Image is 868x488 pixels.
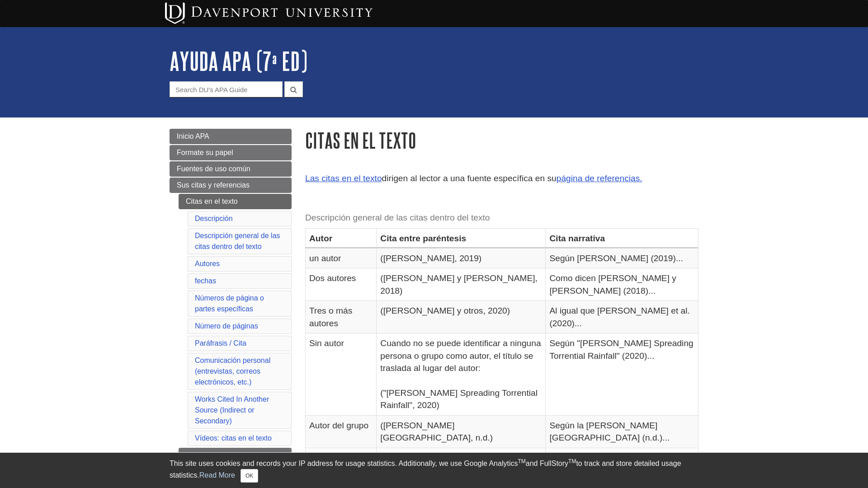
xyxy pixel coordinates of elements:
[546,228,698,248] th: Cita narrativa
[177,165,250,173] span: Fuentes de uso común
[170,458,698,483] div: This site uses cookies and records your IP address for usage statistics. Additionally, we use Goo...
[306,301,377,333] td: Tres o más autores
[377,415,546,448] td: ([PERSON_NAME][GEOGRAPHIC_DATA], n.d.)
[241,469,258,483] button: Close
[195,395,269,425] a: Works Cited In Another Source (Indirect or Secondary)
[306,268,377,301] td: Dos autores
[568,458,576,465] sup: TM
[546,333,698,416] td: Según "[PERSON_NAME] Spreading Torrential Rainfall" (2020)...
[305,129,698,152] h1: Citas en el texto
[170,178,292,193] a: Sus citas y referencias
[195,277,216,285] a: fechas
[199,471,235,479] a: Read More
[195,322,258,330] a: Número de páginas
[195,357,270,386] a: Comunicación personal (entrevistas, correos electrónicos, etc.)
[377,249,546,268] td: ([PERSON_NAME], 2019)
[306,415,377,448] td: Autor del grupo
[306,228,377,248] th: Autor
[546,415,698,448] td: Según la [PERSON_NAME][GEOGRAPHIC_DATA] (n.d.)...
[546,268,698,301] td: Como dicen [PERSON_NAME] y [PERSON_NAME] (2018)...
[195,339,246,347] a: Paráfrasis / Cita
[170,129,292,144] a: Inicio APA
[306,249,377,268] td: un autor
[179,448,292,463] a: Autores - Citas de referencia
[546,249,698,268] td: Según [PERSON_NAME] (2019)...
[557,174,642,183] a: página de referencias.
[306,333,377,416] td: Sin autor
[305,208,698,228] caption: Descripción general de las citas dentro del texto
[195,434,272,442] a: Vídeos: citas en el texto
[177,181,250,189] span: Sus citas y referencias
[170,161,292,177] a: Fuentes de uso común
[305,172,698,185] p: dirigen al lector a una fuente específica en su
[377,333,546,416] td: Cuando no se puede identificar a ninguna persona o grupo como autor, el título se traslada al lug...
[195,215,233,222] a: Descripción
[170,81,283,97] input: Search DU's APA Guide
[177,132,209,140] span: Inicio APA
[380,452,542,477] p: Primera cita: (Unión Estadounidense por las Libertades Civiles [ACLU], 2020)
[195,232,280,250] a: Descripción general de las citas dentro del texto
[518,458,525,465] sup: TM
[195,260,220,267] a: Autores
[170,145,292,160] a: Formate su papel
[305,174,382,183] a: Las citas en el texto
[377,301,546,333] td: ([PERSON_NAME] y otros, 2020)
[546,301,698,333] td: Al igual que [PERSON_NAME] et al. (2020)...
[179,194,292,209] a: Citas en el texto
[177,149,233,156] span: Formate su papel
[170,47,307,75] a: AYUDA APA (7ª ED)
[377,228,546,248] th: Cita entre paréntesis
[195,294,264,313] a: Números de página o partes específicas
[377,268,546,301] td: ([PERSON_NAME] y [PERSON_NAME], 2018)
[165,2,373,24] img: Davenport University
